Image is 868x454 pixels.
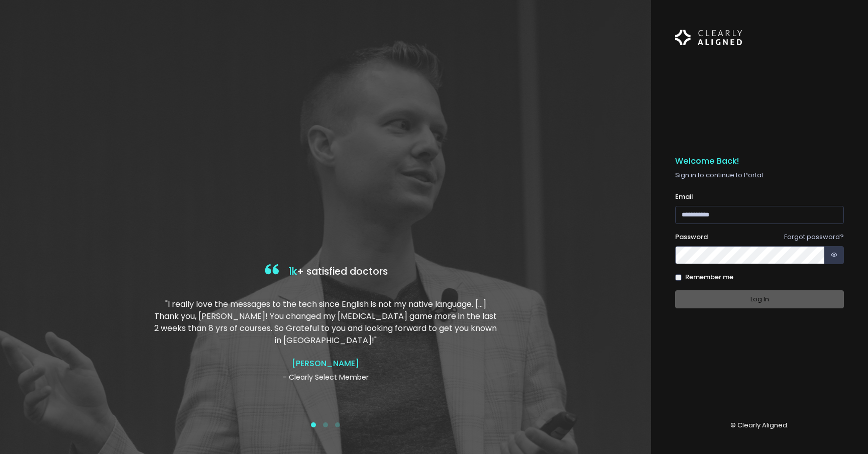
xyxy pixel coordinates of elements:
label: Password [675,232,708,242]
a: Forgot password? [784,232,844,242]
img: Logo Horizontal [675,24,742,51]
label: Email [675,192,693,202]
h4: [PERSON_NAME] [152,359,499,368]
p: "I really love the messages to the tech since English is not my native language. […] Thank you, [... [152,298,499,347]
p: Sign in to continue to Portal. [675,170,844,180]
span: 1k [288,265,297,278]
p: - Clearly Select Member [152,372,499,383]
h4: + satisfied doctors [152,262,499,282]
label: Remember me [685,272,733,282]
h5: Welcome Back! [675,156,844,166]
p: © Clearly Aligned. [675,420,844,430]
